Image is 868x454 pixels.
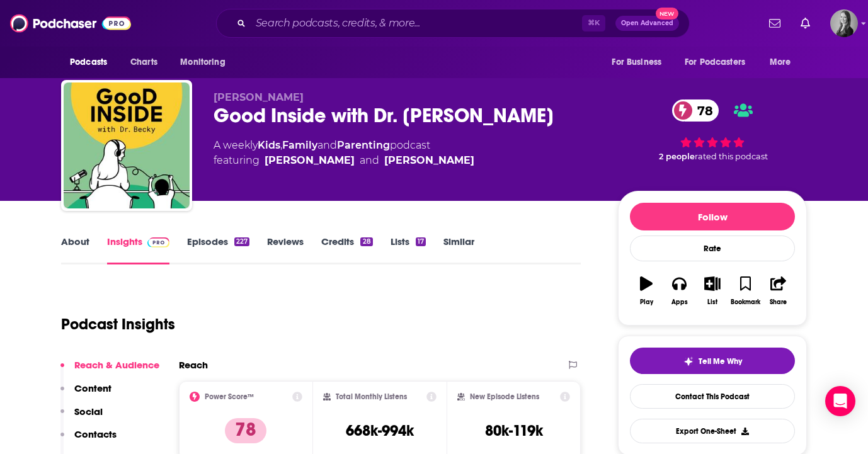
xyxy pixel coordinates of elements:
[630,348,795,374] button: tell me why sparkleTell Me Why
[282,139,317,151] a: Family
[830,9,858,37] button: Show profile menu
[663,268,695,314] button: Apps
[762,268,795,314] button: Share
[258,139,280,151] a: Kids
[384,153,474,168] div: [PERSON_NAME]
[582,15,605,31] span: ⌘ K
[391,236,426,264] a: Lists17
[630,419,795,443] button: Export One-Sheet
[234,237,249,246] div: 227
[180,54,225,71] span: Monitoring
[251,13,582,33] input: Search podcasts, credits, & more...
[770,298,787,306] div: Share
[603,50,677,74] button: open menu
[60,359,159,382] button: Reach & Audience
[683,356,694,366] img: tell me why sparkle
[64,82,190,208] img: Good Inside with Dr. Becky
[214,91,304,103] span: [PERSON_NAME]
[61,50,123,74] button: open menu
[60,382,111,406] button: Content
[225,418,266,443] p: 78
[696,268,729,314] button: List
[74,382,111,394] p: Content
[707,298,717,306] div: List
[640,298,653,306] div: Play
[280,139,282,151] span: ,
[360,237,372,246] div: 28
[671,298,688,306] div: Apps
[107,236,169,264] a: InsightsPodchaser Pro
[630,384,795,409] a: Contact This Podcast
[685,99,719,122] span: 78
[672,99,719,122] a: 78
[416,237,426,246] div: 17
[618,91,807,169] div: 78 2 peoplerated this podcast
[60,406,103,429] button: Social
[187,236,249,264] a: Episodes227
[729,268,762,314] button: Bookmark
[60,428,117,451] button: Contacts
[830,9,858,37] img: User Profile
[830,9,858,37] span: Logged in as katieTBG
[470,392,539,401] h2: New Episode Listens
[612,54,661,71] span: For Business
[214,153,474,168] span: featuring
[336,392,407,401] h2: Total Monthly Listens
[205,392,254,401] h2: Power Score™
[615,16,679,31] button: Open AdvancedNew
[147,237,169,247] img: Podchaser Pro
[659,152,695,161] span: 2 people
[216,9,690,38] div: Search podcasts, credits, & more...
[656,8,678,20] span: New
[265,153,355,168] div: [PERSON_NAME]
[61,315,175,334] h1: Podcast Insights
[74,406,103,417] p: Social
[685,54,745,71] span: For Podcasters
[70,54,107,71] span: Podcasts
[443,236,474,264] a: Similar
[761,50,807,74] button: open menu
[630,236,795,261] div: Rate
[321,236,372,264] a: Credits28
[171,50,241,74] button: open menu
[214,138,474,168] div: A weekly podcast
[699,356,742,366] span: Tell Me Why
[337,139,390,151] a: Parenting
[317,139,337,151] span: and
[630,268,663,314] button: Play
[630,203,795,230] button: Follow
[74,359,159,371] p: Reach & Audience
[10,11,131,35] img: Podchaser - Follow, Share and Rate Podcasts
[485,421,543,440] h3: 80k-119k
[346,421,414,440] h3: 668k-994k
[61,236,89,264] a: About
[796,13,815,34] a: Show notifications dropdown
[130,54,157,71] span: Charts
[770,54,791,71] span: More
[74,428,117,440] p: Contacts
[695,152,768,161] span: rated this podcast
[825,386,855,416] div: Open Intercom Messenger
[621,20,673,26] span: Open Advanced
[677,50,763,74] button: open menu
[731,298,760,306] div: Bookmark
[179,359,208,371] h2: Reach
[122,50,165,74] a: Charts
[267,236,304,264] a: Reviews
[360,153,379,168] span: and
[764,13,785,34] a: Show notifications dropdown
